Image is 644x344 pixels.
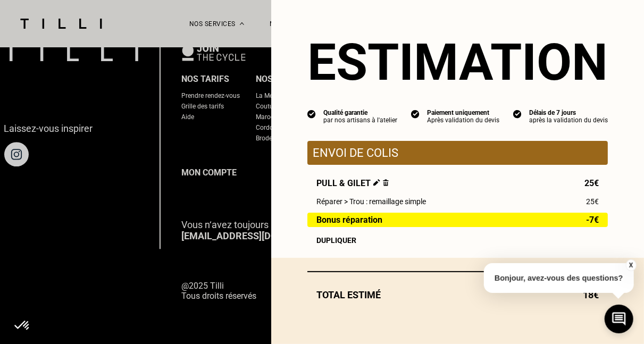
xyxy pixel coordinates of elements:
p: Envoi de colis [313,146,603,160]
span: Bonus réparation [316,215,382,224]
div: Après validation du devis [427,116,499,124]
img: icon list info [411,109,420,119]
button: X [625,259,636,271]
section: Estimation [307,32,608,92]
div: Délais de 7 jours [529,109,608,116]
span: Réparer > Trou : remaillage simple [316,197,426,206]
span: Pull & gilet [316,178,389,188]
div: Qualité garantie [323,109,397,116]
img: icon list info [307,109,316,119]
span: 25€ [584,178,599,188]
div: par nos artisans à l'atelier [323,116,397,124]
div: Dupliquer [316,236,599,245]
div: Paiement uniquement [427,109,499,116]
img: Supprimer [383,179,389,186]
img: icon list info [513,109,522,119]
div: Total estimé [307,289,608,300]
p: Bonjour, avez-vous des questions? [484,263,634,293]
span: -7€ [586,215,599,224]
span: 25€ [586,197,599,206]
img: Éditer [373,179,380,186]
div: après la validation du devis [529,116,608,124]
